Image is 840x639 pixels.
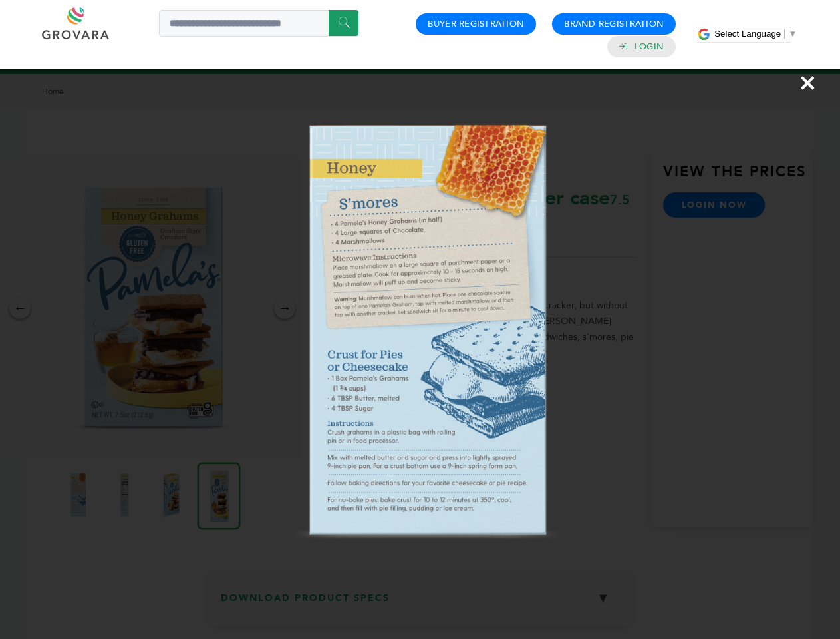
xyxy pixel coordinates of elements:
[165,77,676,588] img: Image Preview
[799,64,817,101] span: ×
[159,10,358,37] input: Search a product or brand...
[714,29,781,39] span: Select Language
[634,41,664,53] a: Login
[788,29,797,39] span: ▼
[428,18,524,30] a: Buyer Registration
[564,18,664,30] a: Brand Registration
[714,29,797,39] a: Select Language​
